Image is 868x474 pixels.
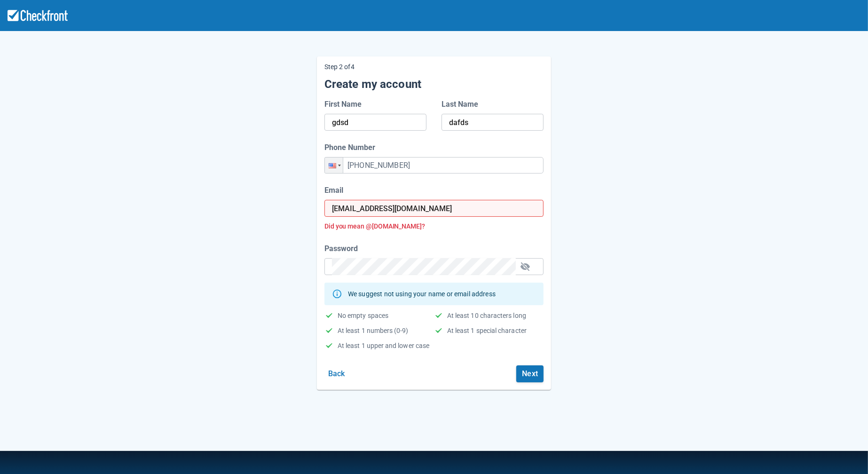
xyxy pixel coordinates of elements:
label: Email [324,185,347,196]
button: Did you mean @[DOMAIN_NAME]? [324,221,425,232]
input: 555-555-1234 [324,157,544,174]
iframe: Chat Widget [733,372,868,474]
button: Next [516,365,544,382]
div: We suggest not using your name or email address [348,285,496,302]
div: At least 1 numbers (0-9) [338,328,409,333]
input: Enter your business email [332,200,536,217]
div: At least 10 characters long [447,313,526,318]
div: At least 1 special character [447,328,527,333]
h5: Create my account [324,77,544,91]
label: First Name [324,99,365,110]
div: United States: + 1 [325,158,343,173]
label: Last Name [442,99,482,110]
div: At least 1 upper and lower case [338,343,429,348]
a: Back [324,369,349,378]
div: No empty spaces [338,313,388,318]
label: Phone Number [324,142,379,153]
label: Password [324,243,362,254]
button: Back [324,365,349,382]
p: Step 2 of 4 [324,64,544,70]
